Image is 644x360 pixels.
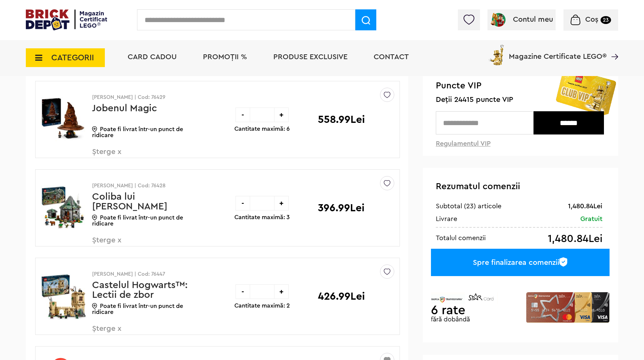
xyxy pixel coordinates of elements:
[51,54,94,62] span: CATEGORII
[490,16,553,23] a: Contul meu
[234,126,290,132] p: Cantitate maximă: 6
[436,140,490,147] a: Regulamentul VIP
[236,284,250,299] div: -
[234,303,290,309] p: Cantitate maximă: 2
[92,280,188,300] a: Castelul Hogwarts™: Lectii de zbor
[568,202,602,211] div: 1,480.84Lei
[274,108,289,122] div: +
[436,96,605,104] span: Deții 24415 puncte VIP
[92,148,180,164] span: Șterge x
[436,80,605,92] span: Puncte VIP
[41,180,87,236] img: Coliba lui Hagrid
[436,233,486,242] div: Totalul comenzii
[374,53,409,61] a: Contact
[92,95,199,100] p: [PERSON_NAME] | Cod: 76429
[585,16,598,23] span: Coș
[509,43,607,60] span: Magazine Certificate LEGO®
[92,215,199,227] p: Poate fi livrat într-un punct de ridicare
[92,126,199,138] p: Poate fi livrat într-un punct de ridicare
[92,303,199,315] p: Poate fi livrat într-un punct de ridicare
[318,114,365,125] p: 558.99Lei
[92,325,180,341] span: Șterge x
[436,202,501,211] div: Subtotal (23) articole
[580,214,602,223] div: Gratuit
[601,16,611,24] small: 23
[203,53,247,61] a: PROMOȚII %
[436,182,520,191] span: Rezumatul comenzii
[92,236,180,252] span: Șterge x
[273,53,347,61] a: Produse exclusive
[128,53,177,61] a: Card Cadou
[234,214,290,220] p: Cantitate maximă: 3
[41,269,87,325] img: Castelul Hogwarts™: Lectii de zbor
[92,192,167,211] a: Coliba lui [PERSON_NAME]
[41,92,87,148] img: Jobenul Magic
[92,103,157,113] a: Jobenul Magic
[274,284,289,299] div: +
[274,196,289,211] div: +
[431,249,610,276] a: Spre finalizarea comenzii
[548,233,602,244] div: 1,480.84Lei
[513,16,553,23] span: Contul meu
[318,203,365,213] p: 396.99Lei
[236,196,250,211] div: -
[607,43,618,51] a: Magazine Certificate LEGO®
[92,183,199,188] p: [PERSON_NAME] | Cod: 76428
[318,291,365,302] p: 426.99Lei
[436,214,457,223] div: Livrare
[92,272,199,277] p: [PERSON_NAME] | Cod: 76447
[236,108,250,122] div: -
